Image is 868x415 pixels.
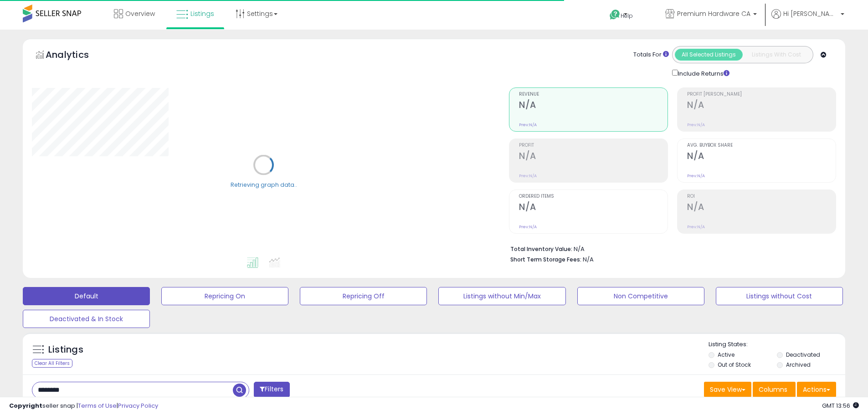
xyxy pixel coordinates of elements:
button: Listings without Min/Max [438,287,565,305]
h5: Analytics [46,48,107,63]
a: Hi [PERSON_NAME] [771,9,844,30]
div: Retrieving graph data.. [231,180,297,189]
span: 2025-08-14 13:56 GMT [822,401,859,410]
h5: Listings [48,343,83,356]
button: Columns [753,382,796,397]
span: Hi [PERSON_NAME] [783,9,838,18]
button: Save View [704,382,751,397]
button: Deactivated & In Stock [23,310,150,328]
small: Prev: N/A [519,122,537,128]
span: Ordered Items [519,194,668,199]
span: Overview [125,9,155,18]
button: Repricing Off [300,287,427,305]
span: ROI [687,194,836,199]
b: Short Term Storage Fees: [510,256,581,263]
li: N/A [510,243,829,254]
span: Listings [190,9,214,18]
h2: N/A [687,100,836,112]
a: Help [602,2,651,30]
span: Help [621,12,633,20]
h2: N/A [687,151,836,163]
small: Prev: N/A [687,173,705,179]
button: Repricing On [161,287,288,305]
h2: N/A [519,202,668,214]
span: N/A [583,255,594,264]
small: Prev: N/A [519,224,537,230]
label: Archived [786,361,811,369]
small: Prev: N/A [687,122,705,128]
i: Get Help [609,9,621,20]
div: Totals For [633,51,669,59]
span: Profit [519,143,668,148]
b: Total Inventory Value: [510,245,572,253]
label: Active [718,351,734,359]
span: Profit [PERSON_NAME] [687,92,836,97]
button: Non Competitive [577,287,704,305]
small: Prev: N/A [519,173,537,179]
button: Filters [254,382,289,398]
h2: N/A [687,202,836,214]
label: Deactivated [786,351,820,359]
span: Revenue [519,92,668,97]
a: Privacy Policy [118,401,158,410]
h2: N/A [519,100,668,112]
button: Default [23,287,150,305]
strong: Copyright [9,401,42,410]
button: Listings without Cost [716,287,843,305]
a: Terms of Use [78,401,117,410]
button: All Selected Listings [675,49,743,61]
span: Avg. Buybox Share [687,143,836,148]
span: Premium Hardware CA [677,9,750,18]
p: Listing States: [709,340,845,349]
div: Include Returns [665,68,740,78]
small: Prev: N/A [687,224,705,230]
button: Listings With Cost [742,49,810,61]
div: Clear All Filters [32,359,72,368]
button: Actions [797,382,836,397]
label: Out of Stock [718,361,751,369]
div: seller snap | | [9,402,158,410]
span: Columns [759,385,787,394]
h2: N/A [519,151,668,163]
